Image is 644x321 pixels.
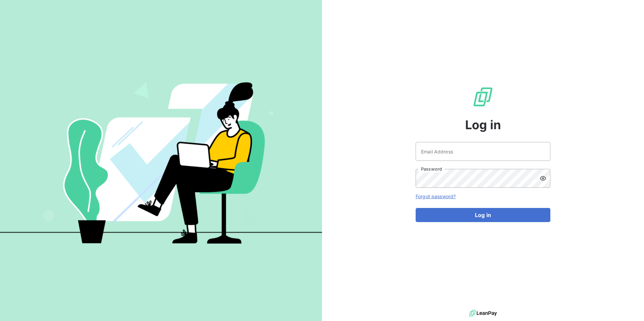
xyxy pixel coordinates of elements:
span: Log in [465,116,501,134]
img: LeanPay Logo [472,86,494,108]
input: placeholder [416,142,550,161]
a: Forgot password? [416,193,456,199]
img: logo [469,308,497,318]
button: Log in [416,208,550,222]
